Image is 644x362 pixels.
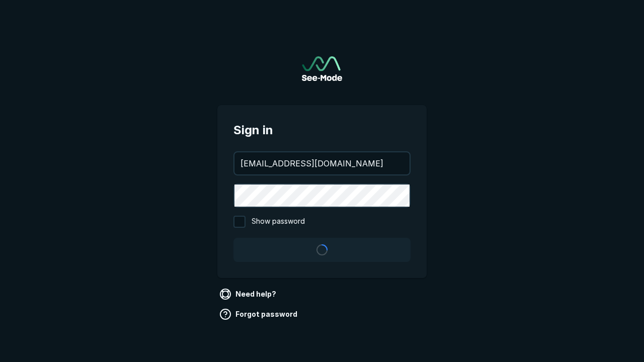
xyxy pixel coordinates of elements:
a: Need help? [217,286,280,302]
img: See-Mode Logo [302,56,342,81]
input: your@email.com [234,152,410,174]
a: Forgot password [217,306,301,322]
span: Sign in [233,121,411,139]
span: Show password [252,216,305,228]
a: Go to sign in [302,56,342,81]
